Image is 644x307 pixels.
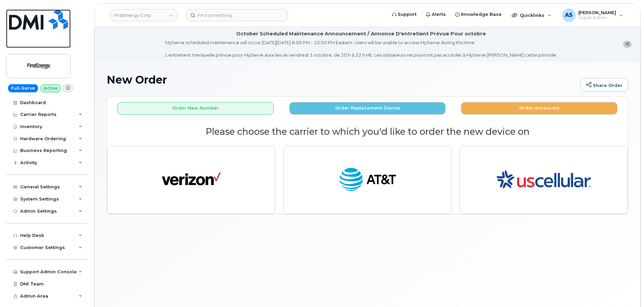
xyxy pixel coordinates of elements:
[165,39,557,58] div: MyServe scheduled maintenance will occur [DATE][DATE] 8:00 PM - 10:00 PM Eastern. Users will be u...
[107,74,577,86] h1: New Order
[615,278,639,302] iframe: Messenger Launcher
[236,30,486,37] div: October Scheduled Maintenance Announcement / Annonce D'entretient Prévue Pour octobre
[497,152,591,208] img: us-53c3169632288c49726f5d6ca51166ebf3163dd413c8a1bd00aedf0ff3a7123e.png
[623,41,632,48] button: close notification
[107,127,628,137] h2: Please choose the carrier to which you'd like to order the new device on
[461,102,617,115] button: Order Accessory
[338,165,397,195] img: at_t-fb3d24644a45acc70fc72cc47ce214d34099dfd970ee3ae2334e4251f9d920fd.png
[580,78,628,92] a: Share Order
[162,165,221,195] img: verizon-ab2890fd1dd4a6c9cf5f392cd2db4626a3dae38ee8226e09bcb5c993c4c79f81.png
[289,102,446,115] button: Order Replacement Device
[117,102,274,115] button: Order New Number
